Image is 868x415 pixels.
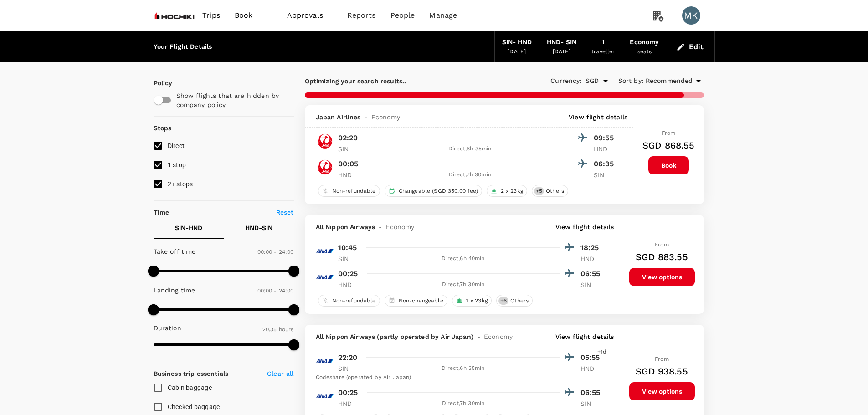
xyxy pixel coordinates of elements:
[235,10,253,21] span: Book
[674,40,707,54] button: Edit
[508,47,526,56] div: [DATE]
[154,208,169,217] p: Time
[532,185,568,197] div: +5Others
[329,187,380,195] span: Non-refundable
[580,280,603,289] p: SIN
[338,144,361,154] p: SIN
[555,332,614,341] p: View flight details
[366,254,560,263] div: Direct , 6h 40min
[502,37,532,47] div: SIN - HND
[276,208,294,217] p: Reset
[642,138,695,153] h6: SGD 868.55
[154,5,195,26] img: Hochiki Asia Pacific Pte Ltd
[338,159,359,169] p: 00:05
[329,297,380,305] span: Non-refundable
[168,384,212,391] span: Cabin baggage
[338,268,358,279] p: 00:25
[338,254,361,263] p: SIN
[580,268,603,279] p: 06:55
[452,295,492,307] div: 1 x 23kg
[555,222,614,231] p: View flight details
[316,387,334,405] img: NH
[662,130,676,136] span: From
[318,295,380,307] div: Non-refundable
[168,161,186,169] span: 1 stop
[655,356,669,362] span: From
[390,10,415,21] span: People
[316,113,361,122] span: Japan Airlines
[338,364,361,373] p: SIN
[154,323,181,333] p: Duration
[602,37,605,47] div: 1
[338,387,358,398] p: 00:25
[591,47,615,56] div: traveller
[618,76,643,86] span: Sort by :
[154,286,195,295] p: Landing time
[154,78,162,87] p: Policy
[636,250,688,264] h6: SGD 883.55
[361,113,371,122] span: -
[655,241,669,248] span: From
[497,187,527,195] span: 2 x 23kg
[542,187,568,195] span: Others
[316,373,603,382] div: Codeshare (operated by Air Japan)
[462,297,491,305] span: 1 x 23kg
[395,187,482,195] span: Changeable (SGD 350.00 fee)
[338,170,361,179] p: HND
[318,185,380,197] div: Non-refundable
[496,295,533,307] div: +6Others
[580,242,603,253] p: 18:25
[395,297,447,305] span: Non-changeable
[385,185,482,197] div: Changeable (SGD 350.00 fee)
[580,387,603,398] p: 06:55
[498,297,508,305] span: + 6
[316,132,334,150] img: JL
[202,10,220,21] span: Trips
[347,10,376,21] span: Reports
[267,369,293,378] p: Clear all
[473,332,484,341] span: -
[257,249,294,255] span: 00:00 - 24:00
[484,332,513,341] span: Economy
[594,170,616,179] p: SIN
[569,113,627,122] p: View flight details
[637,47,652,56] div: seats
[366,144,574,154] div: Direct , 6h 35min
[338,242,357,253] p: 10:45
[316,158,334,176] img: JL
[366,399,560,408] div: Direct , 7h 30min
[338,280,361,289] p: HND
[257,287,294,294] span: 00:00 - 24:00
[338,133,358,143] p: 02:20
[487,185,527,197] div: 2 x 23kg
[550,76,581,86] span: Currency :
[597,348,606,357] span: +1d
[316,268,334,286] img: NH
[599,75,612,87] button: Open
[175,223,202,232] p: SIN - HND
[553,47,571,56] div: [DATE]
[154,42,212,52] div: Your Flight Details
[366,280,560,289] div: Direct , 7h 30min
[629,382,695,400] button: View options
[385,295,447,307] div: Non-changeable
[316,222,375,231] span: All Nippon Airways
[630,37,659,47] div: Economy
[154,370,229,377] strong: Business trip essentials
[594,144,616,154] p: HND
[366,170,574,179] div: Direct , 7h 30min
[580,352,603,363] p: 05:55
[371,113,400,122] span: Economy
[580,364,603,373] p: HND
[316,242,334,260] img: NH
[338,399,361,408] p: HND
[534,187,544,195] span: + 5
[507,297,532,305] span: Others
[366,364,560,373] div: Direct , 6h 35min
[547,37,576,47] div: HND - SIN
[429,10,457,21] span: Manage
[154,124,172,132] strong: Stops
[338,352,358,363] p: 22:20
[646,76,693,86] span: Recommended
[245,223,272,232] p: HND - SIN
